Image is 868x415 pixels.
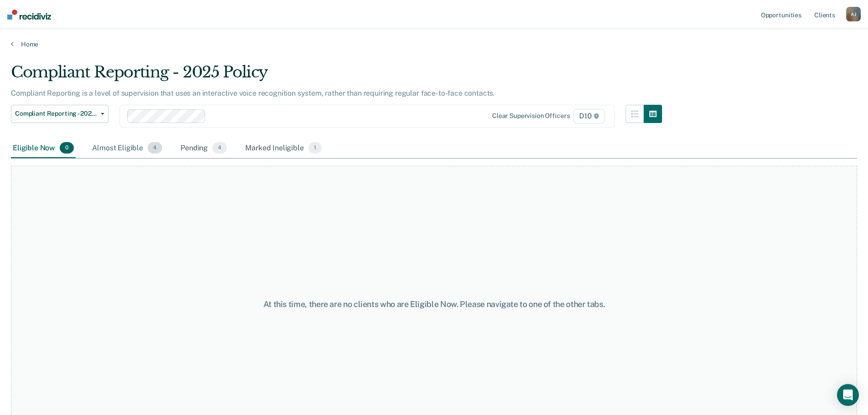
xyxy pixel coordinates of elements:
span: 4 [148,142,162,154]
div: Eligible Now0 [11,138,76,159]
div: Marked Ineligible1 [243,138,324,159]
span: 0 [60,142,74,154]
p: Compliant Reporting is a level of supervision that uses an interactive voice recognition system, ... [11,89,495,97]
span: 1 [308,142,322,154]
span: 4 [212,142,227,154]
span: D10 [573,109,605,123]
div: Open Intercom Messenger [837,384,859,406]
button: AJ [846,7,861,21]
div: Compliant Reporting - 2025 Policy [11,63,662,89]
a: Home [11,40,857,48]
div: Almost Eligible4 [90,138,164,159]
div: A J [846,7,861,21]
div: Pending4 [179,138,229,159]
span: Compliant Reporting - 2025 Policy [15,110,97,118]
button: Compliant Reporting - 2025 Policy [11,105,108,123]
div: At this time, there are no clients who are Eligible Now. Please navigate to one of the other tabs. [223,299,646,309]
img: Recidiviz [7,10,51,20]
div: Clear supervision officers [492,112,570,120]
